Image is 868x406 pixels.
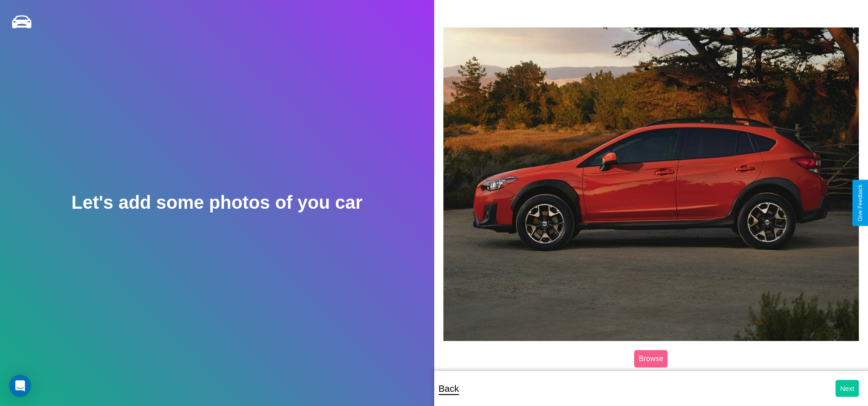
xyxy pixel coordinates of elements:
div: Open Intercom Messenger [9,375,31,397]
img: posted [443,27,859,341]
button: Next [836,380,859,397]
div: Give Feedback [857,184,863,222]
label: Browse [634,350,668,368]
p: Back [439,380,459,397]
h2: Let's add some photos of you car [71,192,362,213]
